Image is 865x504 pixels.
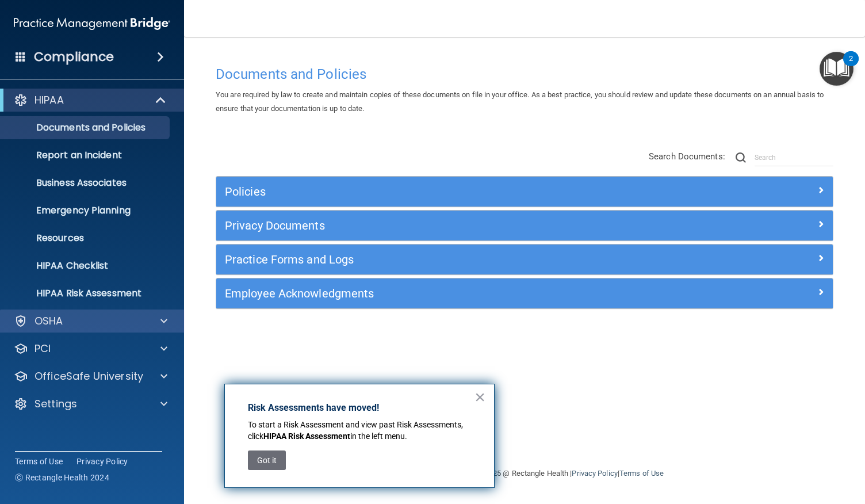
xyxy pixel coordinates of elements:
iframe: Drift Widget Chat Controller [666,422,851,468]
p: HIPAA [35,93,64,107]
button: Close [474,388,485,406]
p: Report an Incident [7,150,164,161]
h5: Policies [225,185,670,198]
h4: Documents and Policies [216,67,833,82]
strong: HIPAA Risk Assessment [263,432,350,441]
h5: Privacy Documents [225,219,670,232]
p: Business Associates [7,177,164,189]
span: in the left menu. [350,432,407,441]
button: Got it [248,450,286,470]
span: Ⓒ Rectangle Health 2024 [15,472,109,483]
p: Emergency Planning [7,205,164,216]
span: Search Documents: [649,151,725,162]
p: Settings [35,397,77,411]
p: Resources [7,232,164,244]
a: Terms of Use [619,469,664,478]
input: Search [755,149,833,166]
p: HIPAA Risk Assessment [7,288,164,299]
p: HIPAA Checklist [7,260,164,272]
h5: Practice Forms and Logs [225,253,670,266]
a: Privacy Policy [76,456,128,467]
h5: Employee Acknowledgments [225,287,670,300]
a: Privacy Policy [572,469,617,478]
strong: Risk Assessments have moved! [248,402,379,413]
span: To start a Risk Assessment and view past Risk Assessments, click [248,420,465,441]
button: Open Resource Center, 2 new notifications [820,52,853,86]
p: Documents and Policies [7,122,164,133]
span: You are required by law to create and maintain copies of these documents on file in your office. ... [216,90,824,113]
img: PMB logo [14,12,170,35]
p: PCI [35,342,51,356]
p: OSHA [35,314,63,328]
a: Terms of Use [15,456,63,467]
h4: Compliance [34,49,114,65]
div: Copyright © All rights reserved 2025 @ Rectangle Health | | [315,455,734,492]
img: ic-search.3b580494.png [736,152,746,163]
div: 2 [849,59,853,74]
p: OfficeSafe University [35,369,143,383]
